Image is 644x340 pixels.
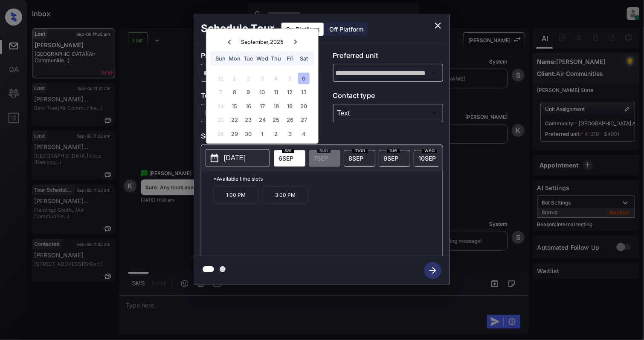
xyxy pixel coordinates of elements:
[201,50,311,64] p: Preferred community
[282,148,294,153] span: sat
[243,72,254,84] div: Not available Tuesday, September 2nd, 2025
[215,86,226,98] div: Not available Sunday, September 7th, 2025
[284,72,296,84] div: Not available Friday, September 5th, 2025
[229,86,240,98] div: Choose Monday, September 8th, 2025
[241,39,284,45] div: September , 2025
[243,128,254,139] div: Choose Tuesday, September 30th, 2025
[333,90,444,104] p: Contact type
[256,128,268,139] div: Choose Wednesday, October 1st, 2025
[201,131,443,144] p: Select slot
[418,155,436,162] span: 10 SEP
[229,100,240,112] div: Choose Monday, September 15th, 2025
[194,14,281,43] h2: Schedule Tour
[414,150,445,167] div: date-select
[243,114,254,126] div: Choose Tuesday, September 23rd, 2025
[298,86,310,98] div: Choose Saturday, September 13th, 2025
[298,100,310,112] div: Choose Saturday, September 20th, 2025
[298,53,310,64] div: Sat
[215,53,226,64] div: Sun
[298,128,310,139] div: Choose Saturday, October 4th, 2025
[243,53,254,64] div: Tue
[298,72,310,84] div: Choose Saturday, September 6th, 2025
[209,72,315,141] div: month 2025-09
[325,23,368,36] div: Off Platform
[256,100,268,112] div: Choose Wednesday, September 17th, 2025
[379,150,410,167] div: date-select
[284,86,296,98] div: Choose Friday, September 12th, 2025
[256,114,268,126] div: Choose Wednesday, September 24th, 2025
[348,155,363,162] span: 8 SEP
[298,114,310,126] div: Choose Saturday, September 27th, 2025
[419,259,447,282] button: btn-next
[213,171,443,186] p: *Available time slots
[256,72,268,84] div: Not available Wednesday, September 3rd, 2025
[270,72,282,84] div: Not available Thursday, September 4th, 2025
[335,106,441,120] div: Text
[284,114,296,126] div: Choose Friday, September 26th, 2025
[284,128,296,139] div: Choose Friday, October 3rd, 2025
[224,153,246,163] p: [DATE]
[270,53,282,64] div: Thu
[333,50,444,64] p: Preferred unit
[229,114,240,126] div: Choose Monday, September 22nd, 2025
[422,148,437,153] span: wed
[206,149,270,167] button: [DATE]
[270,114,282,126] div: Choose Thursday, September 25th, 2025
[215,100,226,112] div: Not available Sunday, September 14th, 2025
[213,186,258,204] p: 1:00 PM
[215,114,226,126] div: Not available Sunday, September 21st, 2025
[215,72,226,84] div: Not available Sunday, August 31st, 2025
[229,128,240,139] div: Choose Monday, September 29th, 2025
[215,128,226,139] div: Not available Sunday, September 28th, 2025
[203,106,309,120] div: In Person
[270,100,282,112] div: Choose Thursday, September 18th, 2025
[270,86,282,98] div: Choose Thursday, September 11th, 2025
[387,148,400,153] span: tue
[344,150,375,167] div: date-select
[243,86,254,98] div: Choose Tuesday, September 9th, 2025
[278,155,293,162] span: 6 SEP
[229,53,240,64] div: Mon
[274,150,305,167] div: date-select
[201,90,311,104] p: Tour type
[284,53,296,64] div: Fri
[243,100,254,112] div: Choose Tuesday, September 16th, 2025
[270,128,282,139] div: Choose Thursday, October 2nd, 2025
[229,72,240,84] div: Not available Monday, September 1st, 2025
[256,53,268,64] div: Wed
[429,17,447,34] button: close
[281,23,324,36] div: On Platform
[352,148,368,153] span: mon
[383,155,398,162] span: 9 SEP
[284,100,296,112] div: Choose Friday, September 19th, 2025
[263,186,308,204] p: 3:00 PM
[256,86,268,98] div: Choose Wednesday, September 10th, 2025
